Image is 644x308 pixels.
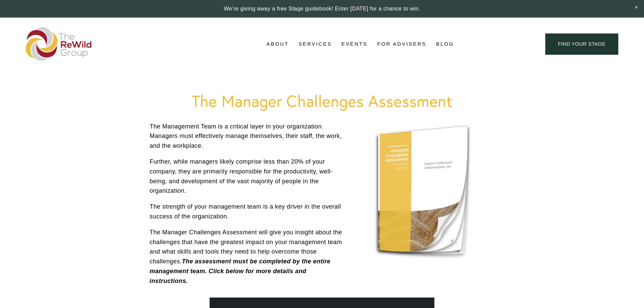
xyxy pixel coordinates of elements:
[150,202,346,221] p: The strength of your management team is a key driver in the overall success of the organization.
[299,39,332,49] a: folder dropdown
[150,122,346,151] p: The Management Team is a critical layer in your organization. Managers must effectively manage th...
[150,258,332,284] em: The assessment must be completed by the entire management team. Click below for more details and ...
[299,40,332,49] span: Services
[26,27,92,61] img: The ReWild Group
[150,92,495,110] h1: The Manager Challenges Assessment
[377,39,426,49] a: For Advisers
[341,39,367,49] a: Events
[150,157,346,196] p: Further, while managers likely comprise less than 20% of your company, they are primarily respons...
[266,40,289,49] span: About
[266,39,289,49] a: folder dropdown
[436,39,454,49] a: Blog
[545,33,618,55] a: find your stage
[150,228,346,286] p: The Manager Challenges Assessment will give you insight about the challenges that have the greate...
